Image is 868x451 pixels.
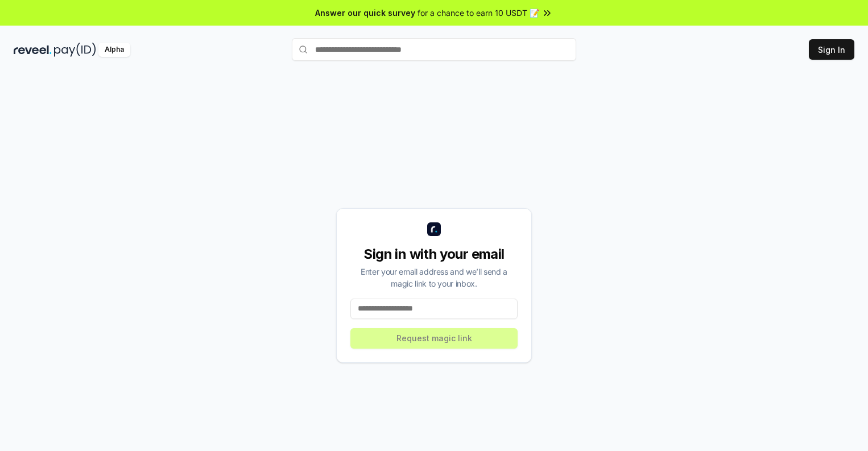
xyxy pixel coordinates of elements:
[809,39,854,60] button: Sign In
[14,43,52,57] img: reveel_dark
[418,7,539,19] span: for a chance to earn 10 USDT 📝
[350,245,518,263] div: Sign in with your email
[98,43,130,57] div: Alpha
[54,43,96,57] img: pay_id
[315,7,415,19] span: Answer our quick survey
[350,266,518,289] div: Enter your email address and we’ll send a magic link to your inbox.
[427,222,441,236] img: logo_small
